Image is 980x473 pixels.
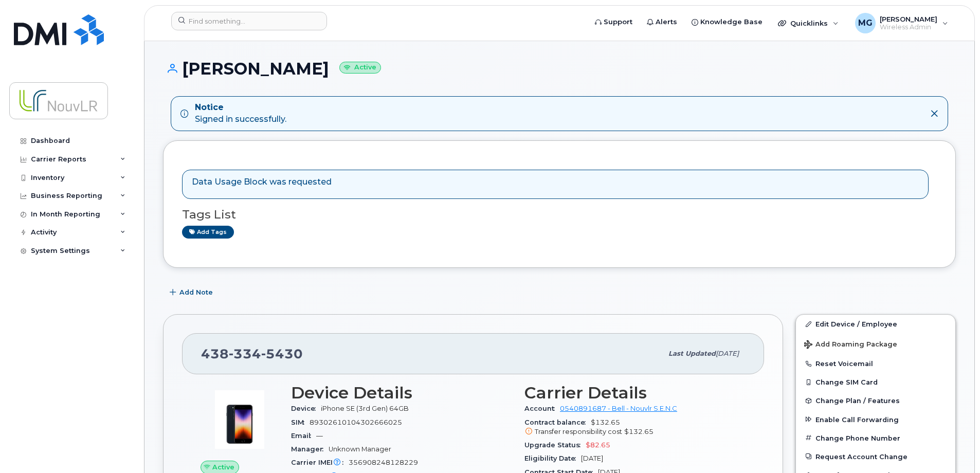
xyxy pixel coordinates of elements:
span: Unknown Manager [329,445,391,453]
button: Request Account Change [796,447,955,466]
h1: [PERSON_NAME] [163,60,956,78]
span: Carrier IMEI [291,459,349,466]
div: Signed in successfully. [195,102,286,125]
span: $82.65 [586,441,610,449]
span: Add Roaming Package [804,340,897,350]
button: Change Plan / Features [796,391,955,410]
span: Change Plan / Features [815,397,900,405]
span: Contract balance [524,419,591,426]
button: Enable Call Forwarding [796,410,955,429]
span: 438 [201,346,303,361]
button: Change SIM Card [796,373,955,391]
span: Last updated [668,350,716,357]
h3: Carrier Details [524,384,746,402]
span: Email [291,432,316,440]
span: Transfer responsibility cost [535,428,622,435]
span: Active [212,462,234,472]
strong: Notice [195,102,286,114]
span: 356908248128229 [349,459,418,466]
a: Add tags [182,226,234,239]
h3: Tags List [182,208,937,221]
button: Reset Voicemail [796,354,955,373]
span: SIM [291,419,310,426]
a: 0540891687 - Bell - Nouvlr S.E.N.C [560,405,677,412]
button: Change Phone Number [796,429,955,447]
span: Upgrade Status [524,441,586,449]
button: Add Note [163,283,222,302]
span: 89302610104302666025 [310,419,402,426]
h3: Device Details [291,384,512,402]
span: $132.65 [624,428,654,435]
small: Active [339,62,381,74]
span: Device [291,405,321,412]
a: Edit Device / Employee [796,315,955,333]
span: — [316,432,323,440]
img: image20231002-3703462-1angbar.jpeg [209,389,270,450]
span: 334 [229,346,261,361]
span: Account [524,405,560,412]
span: Enable Call Forwarding [815,415,899,423]
span: Add Note [179,287,213,297]
span: $132.65 [524,419,746,437]
span: iPhone SE (3rd Gen) 64GB [321,405,409,412]
span: Manager [291,445,329,453]
span: Eligibility Date [524,454,581,462]
p: Data Usage Block was requested [192,176,332,188]
span: [DATE] [716,350,739,357]
button: Add Roaming Package [796,333,955,354]
span: 5430 [261,346,303,361]
span: [DATE] [581,454,603,462]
